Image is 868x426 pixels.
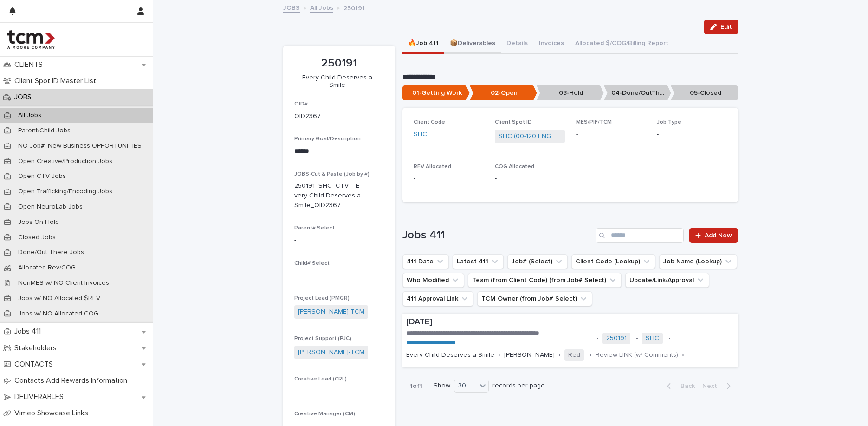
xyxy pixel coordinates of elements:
a: [PERSON_NAME]-TCM [298,307,364,317]
p: Open NeuroLab Jobs [11,203,90,211]
p: DELIVERABLES [11,393,71,401]
button: Team (from Client Code) (from Job# Select) [468,273,622,288]
p: 1 of 1 [402,375,430,398]
p: 250191_SHC_CTV__Every Child Deserves a Smile_OID2367 [294,181,362,210]
p: - [495,174,565,184]
p: OID2367 [294,111,321,121]
span: Project Lead (PMGR) [294,295,350,301]
button: Edit [704,20,738,34]
span: Client Spot ID [495,119,532,125]
p: 01-Getting Work [402,85,470,101]
button: Job# (Select) [507,254,568,269]
p: 250191 [294,57,384,70]
a: SHC [414,130,427,139]
p: Open Trafficking/Encoding Jobs [11,188,120,196]
p: - [294,386,384,396]
span: Creative Lead (CRL) [294,376,347,382]
p: [PERSON_NAME] [504,351,555,359]
p: Show [434,382,450,390]
p: • [589,351,592,359]
p: • [558,351,561,359]
p: - [414,174,484,184]
span: Next [702,383,723,389]
input: Search [596,228,684,243]
button: Next [699,382,738,390]
p: 04-Done/OutThere [604,85,671,101]
p: Done/Out There Jobs [11,249,91,256]
p: Every Child Deserves a Smile [294,74,380,90]
button: TCM Owner (from Job# Select) [477,291,592,306]
span: REV Allocated [414,164,451,170]
p: - [576,130,646,139]
p: - [294,236,384,245]
a: 250191 [606,334,627,342]
p: 03-Hold [537,85,604,101]
p: Client Spot ID Master List [11,77,104,85]
p: Vimeo Showcase Links [11,409,96,418]
a: [PERSON_NAME]-TCM [298,347,364,357]
p: - [688,351,690,359]
span: COG Allocated [495,164,534,170]
button: Allocated $/COG/Billing Report [570,34,674,54]
button: Details [501,34,533,54]
button: Job Name (Lookup) [659,254,737,269]
button: Back [660,382,699,390]
button: Latest 411 [453,254,504,269]
div: 30 [454,381,477,391]
a: JOBS [283,2,300,13]
p: Open Creative/Production Jobs [11,157,120,165]
p: Every Child Deserves a Smile [406,351,494,359]
span: OID# [294,101,308,107]
span: JOBS-Cut & Paste (Job by #) [294,171,369,177]
p: • [636,334,638,342]
span: Add New [705,232,732,239]
p: Parent/Child Jobs [11,127,78,135]
p: NO Job#: New Business OPPORTUNITIES [11,142,149,150]
a: Add New [689,228,738,243]
button: Who Modified [402,273,464,288]
button: 411 Approval Link [402,291,473,306]
a: SHC (00-120 ENG Spots) [499,131,561,141]
img: 4hMmSqQkux38exxPVZHQ [7,30,55,49]
button: 📦Deliverables [444,34,501,54]
span: Client Code [414,119,445,125]
a: SHC [646,334,659,342]
p: • [682,351,684,359]
button: Update/Link/Approval [625,273,709,288]
p: Allocated Rev/COG [11,264,83,272]
p: Stakeholders [11,344,64,353]
p: - [294,270,384,280]
a: All Jobs [310,2,333,13]
p: Jobs 411 [11,327,48,336]
p: CONTACTS [11,360,60,369]
h1: Jobs 411 [402,229,592,242]
span: Red [564,349,584,361]
p: Jobs w/ NO Allocated $REV [11,295,108,302]
button: 411 Date [402,254,449,269]
p: Review LINK (w/ Comments) [596,351,678,359]
span: Primary Goal/Description [294,136,361,142]
p: Contacts Add Rewards Information [11,376,135,385]
button: Invoices [533,34,570,54]
p: All Jobs [11,111,49,119]
p: Open CTV Jobs [11,172,73,180]
button: Client Code (Lookup) [571,254,655,269]
span: Job Type [657,119,681,125]
p: 05-Closed [671,85,738,101]
p: • [498,351,500,359]
p: 02-Open [470,85,537,101]
p: NonMES w/ NO Client Invoices [11,279,117,287]
p: CLIENTS [11,60,50,69]
span: Back [675,383,695,389]
span: Parent# Select [294,225,335,231]
p: Jobs On Hold [11,218,66,226]
p: Jobs w/ NO Allocated COG [11,310,106,318]
p: - [657,130,727,139]
p: Closed Jobs [11,234,63,242]
p: JOBS [11,93,39,102]
span: Creative Manager (CM) [294,411,355,417]
p: 250191 [343,2,365,13]
span: MES/PIF/TCM [576,119,612,125]
p: • [668,334,671,342]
